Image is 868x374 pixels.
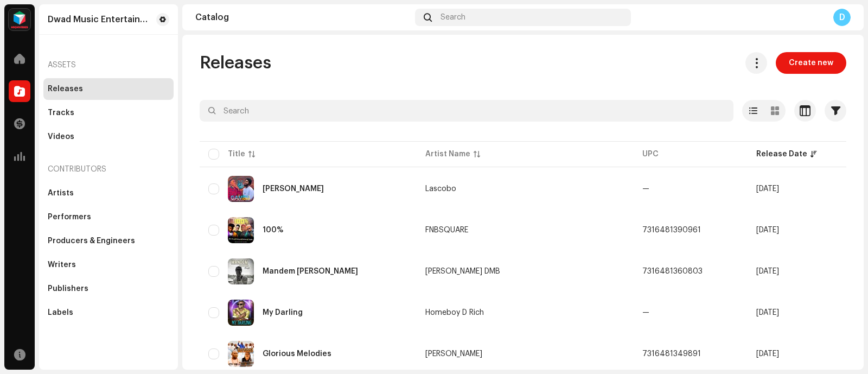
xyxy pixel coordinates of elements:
div: Producers & Engineers [48,237,135,245]
span: Don Sparks DMB [425,268,625,275]
div: Gameli [263,185,324,193]
span: 7316481349891 [642,350,701,358]
span: FNBSQUARE [425,226,625,234]
span: — [642,309,649,316]
span: Lascobo [425,185,625,193]
re-m-nav-item: Tracks [43,102,174,124]
span: Oct 20, 2025 [756,185,779,193]
re-m-nav-item: Labels [43,302,174,324]
span: Create new [789,52,833,74]
div: Publishers [48,284,88,293]
div: [PERSON_NAME] DMB [425,268,500,275]
img: feab3aad-9b62-475c-8caf-26f15a9573ee [9,9,30,30]
div: Release Date [756,149,807,160]
re-m-nav-item: Releases [43,78,174,100]
div: Glorious Melodies [263,350,331,358]
span: 7316481360803 [642,268,703,275]
div: Labels [48,308,73,317]
img: 88f798e7-f43f-4cf6-9008-219aa99a6d30 [228,341,254,367]
span: Oct 14, 2025 [756,309,779,316]
div: Releases [48,85,83,93]
re-m-nav-item: Writers [43,254,174,276]
re-m-nav-item: Performers [43,206,174,228]
div: Homeboy D Rich [425,309,484,316]
div: Catalog [195,13,411,22]
button: Create new [776,52,846,74]
div: Lascobo [425,185,456,193]
div: Artists [48,189,74,198]
span: — [642,185,649,193]
img: fe27c603-a8a7-4c20-b50f-c0d44db18b51 [228,176,254,202]
div: Writers [48,261,76,269]
div: Performers [48,213,91,221]
re-a-nav-header: Assets [43,52,174,78]
span: Oct 14, 2025 [756,268,779,275]
div: Mandem Don Sparks [263,268,358,275]
img: 6ec92227-290a-4c60-9f77-280768a3a7ab [228,300,254,326]
div: Title [228,149,245,160]
div: 100% [263,226,283,234]
div: My Darling [263,309,303,316]
div: Dwad Music Entertainment [48,15,152,24]
div: Videos [48,132,74,141]
span: Homeboy D Rich [425,309,625,316]
re-m-nav-item: Producers & Engineers [43,230,174,252]
re-m-nav-item: Artists [43,182,174,204]
div: D [833,9,851,26]
span: Releases [200,52,271,74]
span: 7316481390961 [642,226,701,234]
re-m-nav-item: Publishers [43,278,174,300]
re-m-nav-item: Videos [43,126,174,148]
span: Henshaw Lucas [425,350,625,358]
img: 71dc3a14-04a7-4fcc-9f8c-efb2584a0f2d [228,217,254,243]
div: Artist Name [425,149,470,160]
span: Oct 17, 2025 [756,226,779,234]
span: Oct 12, 2025 [756,350,779,358]
div: [PERSON_NAME] [425,350,482,358]
div: Tracks [48,109,74,117]
input: Search [200,100,733,122]
img: 35d4bd3a-611e-4f5e-8352-13599eb33040 [228,258,254,284]
div: FNBSQUARE [425,226,468,234]
span: Search [441,13,465,22]
re-a-nav-header: Contributors [43,156,174,182]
